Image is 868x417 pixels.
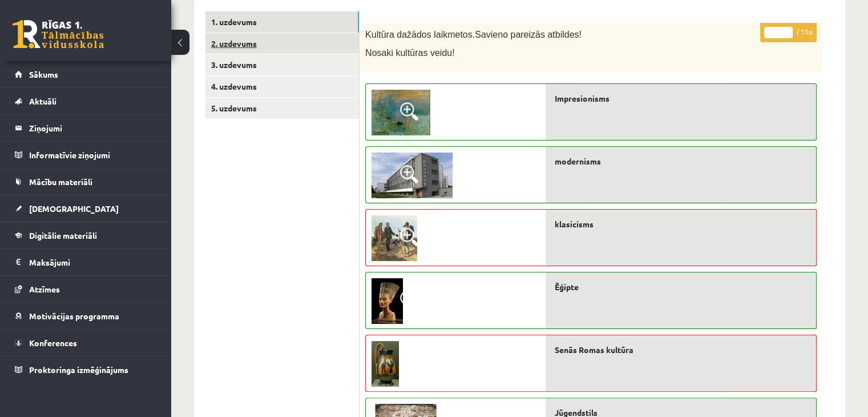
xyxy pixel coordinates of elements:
span: Ēģipte [554,281,578,293]
a: 2. uzdevums [205,33,359,54]
img: 2.png [372,90,430,135]
a: 5. uzdevums [205,98,359,119]
legend: Ziņojumi [29,115,157,141]
a: Atzīmes [15,276,157,302]
span: Savieno pareizās atbildes! [475,30,582,39]
a: Proktoringa izmēģinājums [15,356,157,383]
a: Informatīvie ziņojumi [15,142,157,168]
a: Aktuāli [15,88,157,114]
a: Maksājumi [15,249,157,275]
a: Rīgas 1. Tālmācības vidusskola [13,20,104,49]
a: Mācību materiāli [15,169,157,195]
span: Atzīmes [29,284,60,294]
span: [DEMOGRAPHIC_DATA] [29,203,119,214]
img: 4.jpg [372,278,403,324]
img: 10.jpg [372,153,453,198]
span: Senās Romas kultūra [554,344,633,356]
span: Sākums [29,69,58,79]
span: Nosaki kultūras veidu! [365,48,455,58]
a: 4. uzdevums [205,76,359,97]
span: Impresionisms [554,93,609,105]
span: Kultūra dažādos laikmetos. [365,30,475,39]
a: Motivācijas programma [15,303,157,329]
span: Konferences [29,338,77,348]
span: Motivācijas programma [29,311,119,321]
legend: Maksājumi [29,249,157,275]
img: 8.png [372,215,417,261]
a: 3. uzdevums [205,54,359,75]
a: 1. uzdevums [205,11,359,33]
a: Sākums [15,61,157,87]
span: klasicisms [554,218,593,230]
a: [DEMOGRAPHIC_DATA] [15,195,157,222]
a: Konferences [15,330,157,356]
a: Digitālie materiāli [15,222,157,248]
span: Mācību materiāli [29,177,92,187]
legend: Informatīvie ziņojumi [29,142,157,168]
p: / 10p [760,22,817,42]
a: Ziņojumi [15,115,157,141]
img: 3.jpg [372,341,399,387]
span: Digitālie materiāli [29,230,97,240]
span: Aktuāli [29,96,56,106]
span: Proktoringa izmēģinājums [29,364,128,375]
span: modernisms [554,155,600,167]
